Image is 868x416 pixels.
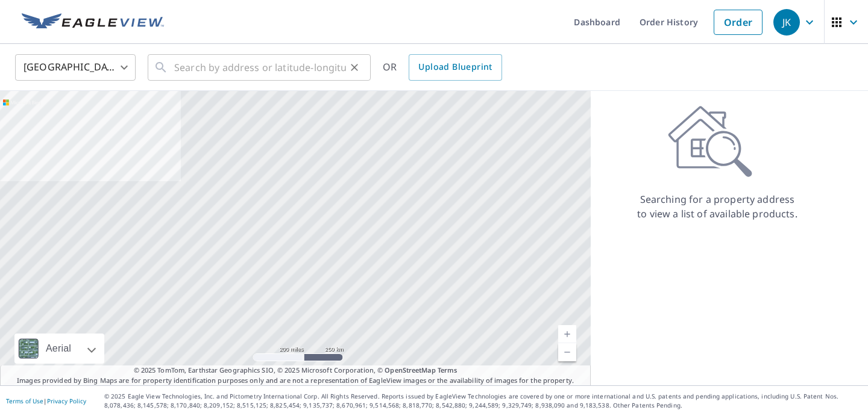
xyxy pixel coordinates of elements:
[15,51,136,84] div: [GEOGRAPHIC_DATA]
[14,334,104,364] div: Aerial
[409,54,502,81] a: Upload Blueprint
[558,343,576,361] a: Current Level 5, Zoom Out
[346,59,363,76] button: Clear
[385,365,435,374] a: OpenStreetMap
[134,365,458,376] span: © 2025 TomTom, Earthstar Geographics SIO, © 2025 Microsoft Corporation, ©
[438,365,458,374] a: Terms
[104,392,862,410] p: © 2025 Eagle View Technologies, Inc. and Pictometry International Corp. All Rights Reserved. Repo...
[6,397,43,405] a: Terms of Use
[383,54,502,81] div: OR
[637,192,798,221] p: Searching for a property address to view a list of available products.
[42,334,75,364] div: Aerial
[558,325,576,343] a: Current Level 5, Zoom In
[714,10,763,35] a: Order
[22,13,164,31] img: EV Logo
[6,397,86,405] p: |
[174,51,346,84] input: Search by address or latitude-longitude
[418,60,492,75] span: Upload Blueprint
[773,9,800,36] div: JK
[47,397,86,405] a: Privacy Policy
